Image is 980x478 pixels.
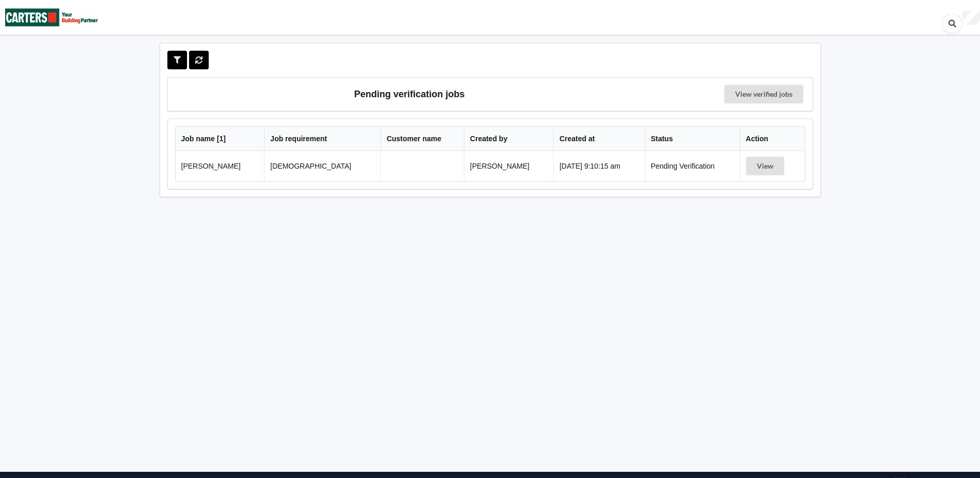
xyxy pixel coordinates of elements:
[553,127,645,151] th: Created at
[176,127,265,151] th: Job name [ 1 ]
[264,151,380,181] td: [DEMOGRAPHIC_DATA]
[176,151,265,181] td: [PERSON_NAME]
[740,127,805,151] th: Action
[746,157,784,175] button: View
[553,151,645,181] td: [DATE] 9:10:15 am
[746,162,786,170] a: View
[645,151,740,181] td: Pending Verification
[380,127,463,151] th: Customer name
[175,85,644,103] h3: Pending verification jobs
[962,11,980,25] div: User Profile
[464,127,553,151] th: Created by
[645,127,740,151] th: Status
[264,127,380,151] th: Job requirement
[724,85,803,103] a: View verified jobs
[5,1,98,34] img: Carters
[464,151,553,181] td: [PERSON_NAME]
